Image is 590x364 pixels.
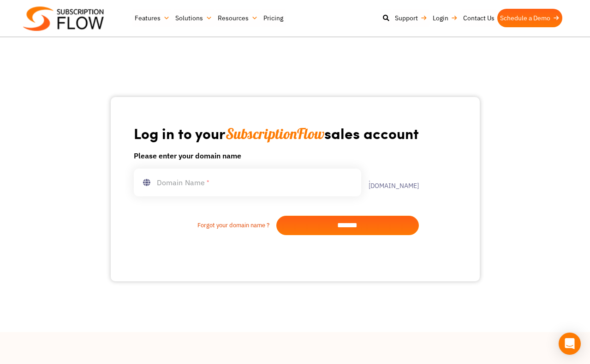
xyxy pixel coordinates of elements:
[361,176,419,189] label: .[DOMAIN_NAME]
[173,9,215,27] a: Solutions
[134,150,419,161] h6: Please enter your domain name
[23,6,104,31] img: Subscriptionflow
[261,9,286,27] a: Pricing
[226,124,324,143] span: SubscriptionFlow
[215,9,261,27] a: Resources
[134,124,419,143] h1: Log in to your sales account
[392,9,430,27] a: Support
[430,9,460,27] a: Login
[460,9,497,27] a: Contact Us
[134,221,276,230] a: Forgot your domain name ?
[132,9,173,27] a: Features
[497,9,562,27] a: Schedule a Demo
[559,333,581,355] div: Open Intercom Messenger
